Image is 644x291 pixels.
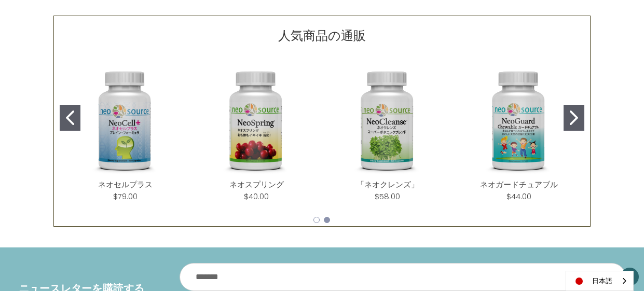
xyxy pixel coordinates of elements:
div: NeoCell Plus [60,56,191,211]
img: 「ネオクレンズ」 [330,64,445,178]
a: ネオセルプラス [98,179,153,190]
p: 人気商品の通販 [278,26,366,45]
div: $44.00 [506,190,531,202]
img: ネオスプリング [199,64,314,178]
button: Go to slide 1 [60,105,80,131]
div: NeoGuard Chewable [453,56,584,211]
img: ネオセルプラス [68,64,183,178]
div: Language [566,271,634,291]
div: $79.00 [113,190,138,202]
a: 日本語 [566,271,633,290]
button: Go to slide 2 [324,217,330,223]
a: 「ネオクレンズ」 [357,179,419,190]
div: NeoSpring [191,56,322,211]
div: $40.00 [244,190,269,202]
img: ネオガードチュアブル [461,64,576,178]
div: NeoCleanse [322,56,453,211]
a: ネオガードチュアブル [480,179,558,190]
aside: Language selected: 日本語 [566,271,634,291]
button: Go to slide 1 [313,217,320,223]
a: ネオスプリング [229,179,284,190]
button: Go to slide 2 [564,105,584,131]
div: $58.00 [375,190,400,202]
